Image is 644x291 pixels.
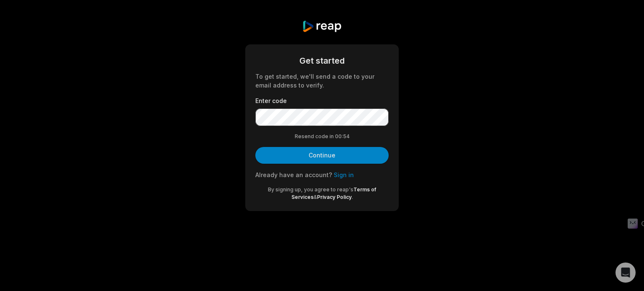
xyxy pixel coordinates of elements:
[615,263,636,283] div: Open Intercom Messenger
[291,186,377,200] a: Terms of Services
[314,194,317,200] span: &
[352,194,353,200] span: .
[334,171,354,178] a: Sign in
[268,186,353,193] span: By signing up, you agree to reap's
[255,147,389,164] button: Continue
[255,72,389,90] div: To get started, we'll send a code to your email address to verify.
[255,96,389,105] label: Enter code
[255,54,389,67] div: Get started
[255,133,389,140] div: Resend code in 00:
[302,20,342,33] img: reap
[255,171,332,178] span: Already have an account?
[343,133,350,140] span: 54
[317,194,352,200] a: Privacy Policy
